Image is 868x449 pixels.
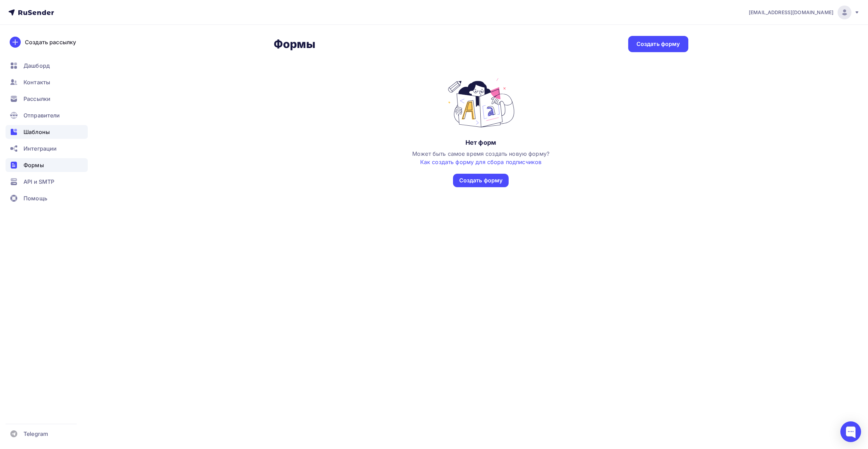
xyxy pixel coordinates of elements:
span: Telegram [23,430,48,438]
div: Нет форм [465,138,496,147]
span: Отправители [23,111,60,120]
a: Контакты [6,75,88,89]
a: Шаблоны [6,125,88,139]
a: Формы [6,158,88,172]
span: Дашборд [23,61,50,70]
span: Рассылки [23,95,50,103]
span: API и SMTP [23,178,54,186]
h2: Формы [274,37,316,51]
a: Как создать форму для сбора подписчиков [420,159,541,165]
span: Помощь [23,194,47,202]
span: Интеграции [23,144,57,153]
span: [EMAIL_ADDRESS][DOMAIN_NAME] [749,9,833,16]
div: Создать форму [636,40,680,48]
span: Может быть самое время создать новую форму? [412,150,549,165]
a: [EMAIL_ADDRESS][DOMAIN_NAME] [749,6,860,19]
div: Создать форму [459,176,503,184]
a: Рассылки [6,92,88,106]
span: Контакты [23,78,50,86]
span: Формы [23,161,44,169]
a: Дашборд [6,59,88,73]
a: Отправители [6,108,88,122]
span: Шаблоны [23,128,50,136]
div: Создать рассылку [25,38,76,46]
